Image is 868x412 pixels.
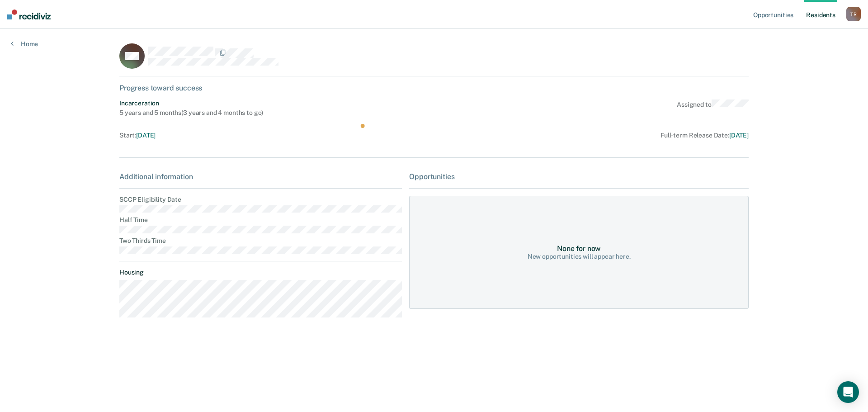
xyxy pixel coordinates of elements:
[136,132,156,139] span: [DATE]
[119,172,402,181] div: Additional information
[528,253,631,260] div: New opportunities will appear here.
[410,132,749,139] div: Full-term Release Date :
[119,99,263,107] div: Incarceration
[119,216,402,224] dt: Half Time
[119,132,406,139] div: Start :
[837,381,859,403] div: Open Intercom Messenger
[11,40,38,48] a: Home
[119,269,402,276] dt: Housing
[409,172,749,181] div: Opportunities
[846,7,861,21] div: T R
[729,132,749,139] span: [DATE]
[119,109,263,117] div: 5 years and 5 months ( 3 years and 4 months to go )
[557,244,601,253] div: None for now
[677,99,749,117] div: Assigned to
[119,237,402,245] dt: Two Thirds Time
[119,196,402,204] dt: SCCP Eligibility Date
[7,9,51,19] img: Recidiviz
[846,7,861,21] button: TR
[119,84,749,92] div: Progress toward success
